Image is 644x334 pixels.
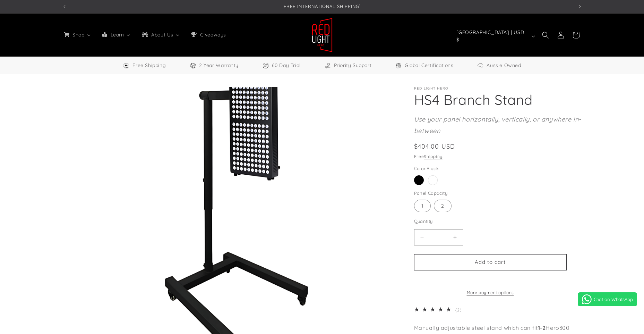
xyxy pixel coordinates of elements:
[123,61,166,70] a: Free Worldwide Shipping
[262,62,269,69] img: Trial Icon
[414,175,424,185] label: Black
[456,29,529,43] span: [GEOGRAPHIC_DATA] | USD $
[324,61,372,70] a: Priority Support
[414,153,582,160] div: Free .
[150,32,174,38] span: About Us
[199,32,227,38] span: Giveaways
[262,61,301,70] a: 60 Day Trial
[189,61,239,70] a: 2 Year Warranty
[284,3,361,9] span: FREE INTERNATIONAL SHIPPING¹
[434,200,452,212] label: 2
[334,61,372,70] span: Priority Support
[71,32,85,38] span: Shop
[414,86,582,91] p: Red Light Hero
[395,62,402,69] img: Certifications Icon
[477,62,484,69] img: Aussie Owned Icon
[189,62,196,69] img: Warranty Icon
[123,62,130,69] img: Free Shipping Icon
[428,175,438,185] label: White
[477,61,521,70] a: Aussie Owned
[58,27,96,42] a: Shop
[109,32,125,38] span: Learn
[452,30,538,43] button: [GEOGRAPHIC_DATA] | USD $
[309,15,335,55] a: Red Light Hero
[414,200,431,212] label: 1
[136,27,185,42] a: About Us
[199,61,239,70] span: 2 Year Warranty
[414,254,567,270] button: Add to cart
[96,27,136,42] a: Learn
[487,61,521,70] span: Aussie Owned
[414,142,455,151] span: $404.00 USD
[132,61,166,70] span: Free Shipping
[414,218,567,225] label: Quantity
[414,290,567,296] a: More payment options
[414,91,582,109] h1: HS4 Branch Stand
[414,190,448,197] legend: Panel Capacity
[185,27,231,42] a: Giveaways
[455,307,461,312] span: (2)
[414,304,454,315] div: 5.0 out of 5.0 stars
[324,62,331,69] img: Support Icon
[424,154,443,159] a: Shipping
[405,61,454,70] span: Global Certifications
[272,61,301,70] span: 60 Day Trial
[427,166,439,171] span: Black
[578,292,637,306] a: Chat on WhatsApp
[414,165,439,172] legend: Color:
[538,324,546,331] strong: 1-2
[594,297,633,302] span: Chat on WhatsApp
[538,27,553,43] summary: Search
[414,115,582,134] em: Use your panel horizontally, vertically, or anywhere in-between
[395,61,454,70] a: Global Certifications
[312,18,333,52] img: Red Light Hero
